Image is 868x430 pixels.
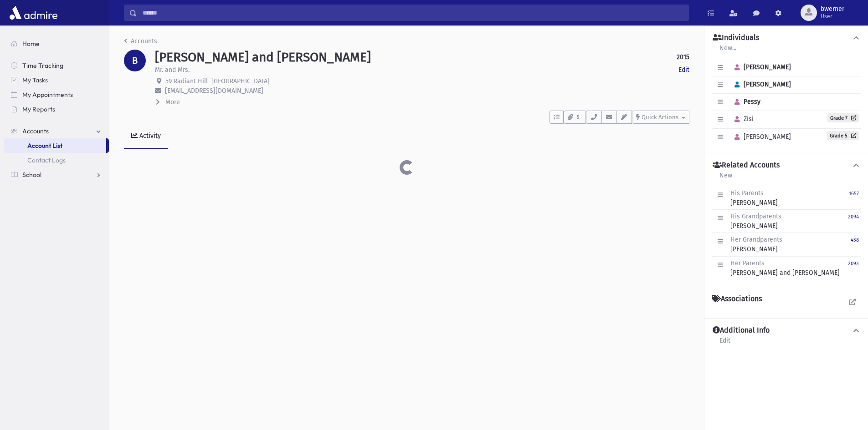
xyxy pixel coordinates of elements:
a: Accounts [4,124,109,138]
span: Accounts [22,127,49,135]
span: Her Grandparents [730,236,782,243]
span: School [22,171,41,179]
div: B [124,50,146,71]
a: Time Tracking [4,58,109,73]
span: His Parents [730,189,764,197]
span: My Tasks [22,76,48,84]
span: Account List [27,142,62,150]
nav: breadcrumb [124,36,157,50]
a: Accounts [124,37,157,45]
button: 5 [564,111,586,124]
a: My Reports [4,102,109,116]
h4: Related Accounts [713,161,780,170]
a: New... [719,43,737,59]
button: Additional Info [712,326,861,335]
a: 438 [851,235,859,254]
span: [PERSON_NAME] [730,133,791,141]
div: [PERSON_NAME] and [PERSON_NAME] [730,258,840,278]
span: [PERSON_NAME] [730,63,791,71]
a: 2094 [848,212,859,231]
a: 2093 [848,258,859,278]
small: 2094 [848,214,859,220]
a: Account List [4,138,106,153]
span: 5 [574,113,582,121]
small: 438 [851,237,859,243]
span: Pessy [730,98,760,106]
span: His Grandparents [730,212,781,220]
button: Individuals [712,33,861,43]
button: Quick Actions [632,111,689,124]
a: Grade 5 [827,131,859,140]
a: Grade 7 [827,113,859,122]
span: User [821,13,844,20]
span: Her Parents [730,259,765,267]
a: My Appointments [4,87,109,102]
a: Edit [678,65,689,75]
span: [GEOGRAPHIC_DATA] [211,77,270,85]
a: 1657 [849,188,859,207]
a: New [719,170,733,187]
div: [PERSON_NAME] [730,212,781,231]
span: Quick Actions [642,114,678,121]
a: Edit [719,335,731,352]
div: Activity [138,132,161,140]
span: [EMAIL_ADDRESS][DOMAIN_NAME] [165,87,263,95]
button: More [155,97,181,107]
span: bwerner [821,5,844,13]
a: School [4,167,109,182]
span: Time Tracking [22,61,63,70]
h4: Additional Info [713,326,770,335]
input: Search [137,5,688,21]
h1: [PERSON_NAME] and [PERSON_NAME] [155,50,371,65]
h4: Associations [712,294,762,304]
div: [PERSON_NAME] [730,188,778,207]
a: Activity [124,124,168,149]
span: 59 Radiant Hill [165,77,208,85]
h4: Individuals [713,33,759,43]
span: Contact Logs [27,156,66,164]
a: My Tasks [4,73,109,87]
div: [PERSON_NAME] [730,235,782,254]
img: AdmirePro [7,4,60,22]
span: My Reports [22,105,55,113]
small: 2093 [848,261,859,267]
a: Home [4,36,109,51]
span: Zisi [730,115,754,123]
button: Related Accounts [712,161,861,170]
span: [PERSON_NAME] [730,81,791,88]
a: Contact Logs [4,153,109,167]
span: Home [22,40,40,48]
span: More [165,98,180,106]
span: My Appointments [22,91,73,99]
p: Mr. and Mrs. [155,65,190,75]
small: 1657 [849,191,859,197]
strong: 2015 [677,52,689,62]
